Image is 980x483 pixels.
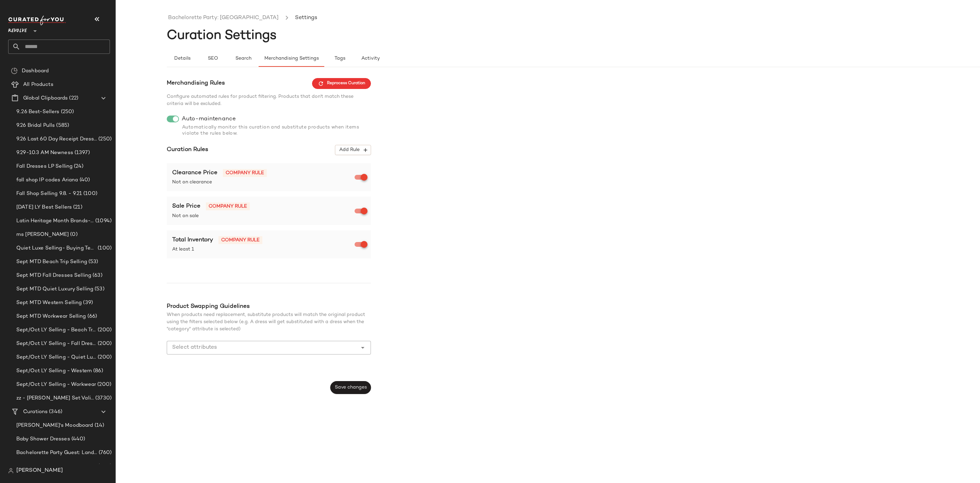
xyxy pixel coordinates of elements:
span: (0) [69,231,77,239]
span: [DATE] LY Best Sellers [16,203,72,211]
span: (53) [93,285,104,293]
span: Auto-maintenance [182,116,236,122]
div: Automatically monitor this curation and substitute products when items violate the rules below. [167,124,371,137]
span: [PERSON_NAME]'s Moodboard [16,422,93,429]
span: Sept/Oct LY Selling - Fall Dresses [16,340,96,348]
span: Merchandising Rules [167,79,225,88]
span: Global Clipboards [23,94,68,102]
span: (200) [96,381,111,389]
span: Merchandising Settings [264,56,319,61]
span: Fall Shop Selling 9.8. - 9.21 [16,190,82,198]
span: (200) [96,340,112,348]
button: Add Rule [335,145,371,155]
span: (100) [96,244,112,252]
span: (53) [87,258,98,266]
span: (3730) [94,394,112,402]
span: Sept MTD Beach Trip Selling [16,258,87,266]
span: (21) [72,203,82,211]
span: Activity [361,56,380,61]
span: Sept MTD Fall Dresses Selling [16,272,91,280]
span: [PERSON_NAME] [16,467,63,475]
span: Curations [23,408,48,416]
span: (100) [82,190,97,198]
span: (24) [72,163,83,170]
span: (1397) [73,149,90,157]
span: (39) [82,299,93,307]
img: cfy_white_logo.C9jOOHJF.svg [8,16,66,25]
span: Total Inventory [172,237,213,243]
span: Company rule [218,236,262,244]
span: Company rule [223,169,267,177]
span: (346) [48,408,62,416]
span: Dashboard [22,67,49,75]
span: (250) [60,108,74,116]
span: (1094) [94,217,112,225]
img: svg%3e [11,67,18,74]
span: Sept/Oct LY Selling - Workwear [16,381,96,389]
button: Save changes [330,381,371,394]
span: Not on clearance [172,179,356,186]
span: When products need replacement, substitute products will match the original product using the fil... [167,312,365,332]
span: SEO [207,56,218,61]
span: Fall Dresses LP Selling [16,163,72,170]
span: Not on sale [172,212,356,220]
span: Baby Shower Dresses [16,435,70,443]
span: (22) [68,94,78,102]
span: Product Swapping Guidelines [167,303,250,310]
span: (14) [93,422,104,429]
span: (440) [70,435,85,443]
span: Quiet Luxe Selling- Buying Team [16,244,96,252]
a: Bachelorette Party: [GEOGRAPHIC_DATA] [168,14,279,22]
span: Details [174,56,190,61]
button: Reprocess Curation [312,78,371,89]
span: Latin Heritage Month Brands- DO NOT DELETE [16,217,94,225]
span: Configure automated rules for product filtering. Products that don't match these criteria will be... [167,94,354,106]
span: Add Rule [339,147,367,153]
span: ms [PERSON_NAME] [16,231,69,239]
span: At least 1 [172,246,356,253]
span: zz - [PERSON_NAME] Set Validation [16,394,94,402]
span: (250) [97,135,112,143]
span: Bachelorette Party Guest: [GEOGRAPHIC_DATA] [16,463,97,470]
span: Sept/Oct LY Selling - Quiet Luxe [16,353,96,361]
span: (200) [96,326,112,334]
span: 9.26 Bridal Pulls [16,122,55,130]
span: (585) [55,122,69,130]
span: Sept MTD Workwear Selling [16,313,86,320]
span: All Products [23,81,53,89]
span: Bachelorette Party Guest: Landing Page [16,449,97,457]
span: (40) [78,176,90,184]
span: Company rule [206,202,250,210]
span: (66) [86,313,97,320]
li: Settings [294,14,318,22]
span: (63) [91,272,102,280]
img: svg%3e [8,468,14,473]
span: Sept/Oct LY Selling - Western [16,367,92,375]
span: 9.26 Last 60 Day Receipt Dresses Selling [16,135,97,143]
span: (760) [97,449,112,457]
span: Sept/Oct LY Selling - Beach Trip [16,326,96,334]
span: 9.29-10.3 AM Newness [16,149,73,157]
span: Curation Rules [167,146,208,154]
span: (200) [96,353,112,361]
span: 9..26 Best-Sellers [16,108,60,116]
span: Sale Price [172,203,200,209]
span: Tags [334,56,345,61]
i: Open [359,344,367,352]
span: Curation Settings [167,29,277,43]
span: Sept MTD Quiet Luxury Selling [16,285,93,293]
span: Sept MTD Western Selling [16,299,82,307]
span: Reprocess Curation [318,80,365,87]
span: Save changes [334,385,367,390]
span: (86) [92,367,103,375]
span: Search [235,56,251,61]
span: Clearance Price [172,170,217,176]
span: (408) [97,463,112,470]
span: Revolve [8,23,27,35]
span: fall shop lP codes Ariana [16,176,78,184]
